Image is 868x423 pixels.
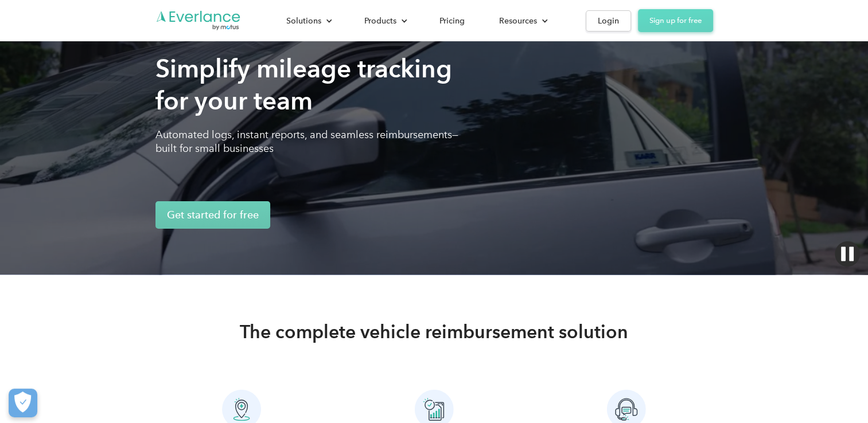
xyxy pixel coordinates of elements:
div: Resources [499,14,537,28]
a: Go to homepage [155,10,242,32]
div: Pricing [439,14,465,28]
a: Pricing [428,11,476,31]
div: Login [598,14,619,28]
img: Pause video [835,241,860,267]
div: Solutions [286,14,321,28]
h2: The complete vehicle reimbursement solution [155,320,713,343]
a: Get started for free [155,201,270,229]
button: Cookies Settings [9,389,37,417]
h1: Simplify mileage tracking for your team [155,53,465,117]
a: Login [586,10,631,32]
a: Sign up for free [638,9,713,32]
div: Resources [488,11,557,31]
div: Products [364,14,396,28]
p: Automated logs, instant reports, and seamless reimbursements—built for small businesses [155,128,465,155]
div: Products [353,11,417,31]
div: Solutions [275,11,341,31]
